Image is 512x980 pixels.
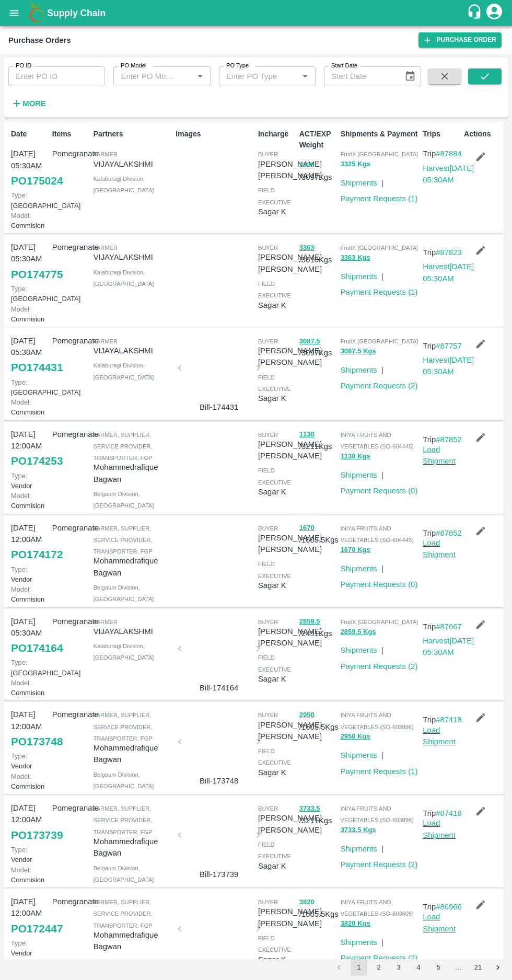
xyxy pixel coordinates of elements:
[341,382,418,390] a: Payment Requests (2)
[341,860,418,869] a: Payment Requests (2)
[423,434,462,445] p: Trip
[341,824,376,836] button: 3733.5 Kgs
[94,712,153,742] span: Farmer, Supplier, Service Provider, Transporter, FGP
[222,70,282,83] input: Enter PO Type
[418,32,502,48] a: Purchase Order
[258,338,278,344] span: buyer
[52,129,89,140] p: Items
[8,95,49,112] button: More
[341,751,377,759] a: Shipments
[11,566,27,573] span: Type:
[11,471,48,491] p: Vendor
[329,959,508,976] nav: pagination navigation
[341,471,377,479] a: Shipments
[341,151,418,157] span: FruitX [GEOGRAPHIC_DATA]
[258,439,322,462] p: [PERSON_NAME] [PERSON_NAME]
[485,2,504,24] div: account of current user
[11,284,48,304] p: [GEOGRAPHIC_DATA]
[11,802,48,826] p: [DATE] 12:00AM
[11,938,48,958] p: Vendor
[11,865,48,885] p: Commision
[341,564,377,573] a: Shipments
[47,6,467,20] a: Supply Chain
[11,584,48,604] p: Commision
[299,335,336,359] p: / 3097 Kgs
[258,561,291,579] span: field executive
[299,616,320,628] button: 2859.5
[299,709,336,733] p: / 1605.5 Kgs
[258,619,278,625] span: buyer
[11,585,31,593] span: Model:
[184,682,254,694] p: Bill-174164
[436,903,462,911] a: #86966
[299,129,336,151] p: ACT/EXP Weight
[299,336,320,348] button: 3087.5
[94,151,118,157] span: Farmer
[258,654,291,672] span: field executive
[341,712,414,730] span: INIYA FRUITS AND VEGETABLES (SO-603996)
[47,8,106,18] b: Supply Chain
[324,66,395,86] input: Start Date
[11,452,63,470] a: PO174253
[11,639,63,658] a: PO174164
[11,305,31,313] span: Model:
[299,803,320,815] button: 3733.5
[423,819,456,839] a: Load Shipment
[52,616,89,627] p: Pomegranate
[436,435,462,444] a: #87852
[423,901,462,913] p: Trip
[11,265,63,284] a: PO174775
[94,251,172,263] p: VIJAYALAKSHMI
[423,129,460,140] p: Trips
[2,1,26,25] button: open drawer
[94,129,172,140] p: Partners
[94,176,154,193] span: Kalaburagi Division , [GEOGRAPHIC_DATA]
[52,802,89,814] p: Pomegranate
[94,619,118,625] span: Farmer
[11,752,27,760] span: Type:
[11,171,63,190] a: PO175024
[193,70,207,83] button: Open
[341,432,414,449] span: INIYA FRUITS AND VEGETABLES (SO-604445)
[11,709,48,732] p: [DATE] 12:00AM
[11,191,27,199] span: Type:
[341,731,370,743] button: 2950 Kgs
[94,555,172,579] p: Mohammedrafique Bagwan
[341,646,377,654] a: Shipments
[423,637,474,656] a: Harvest[DATE] 05:30AM
[331,62,357,70] label: Start Date
[8,33,71,47] div: Purchase Orders
[299,429,336,453] p: / 3211 Kgs
[436,529,462,537] a: #87852
[258,525,278,532] span: buyer
[94,362,154,380] span: Kalaburagi Division , [GEOGRAPHIC_DATA]
[423,164,474,184] a: Harvest[DATE] 05:30AM
[470,959,486,976] button: Go to page 21
[11,398,31,406] span: Model:
[258,345,322,368] p: [PERSON_NAME] [PERSON_NAME]
[11,678,48,698] p: Commision
[464,129,501,140] p: Actions
[423,913,456,932] a: Load Shipment
[11,212,31,220] span: Model:
[176,129,254,140] p: Images
[423,445,456,465] a: Load Shipment
[94,525,153,555] span: Farmer, Supplier, Service Provider, Transporter, FGP
[11,304,48,324] p: Commision
[94,626,172,637] p: VIJAYALAKSHMI
[341,194,418,203] a: Payment Requests (1)
[258,129,295,140] p: Incharge
[258,374,291,392] span: field executive
[341,252,370,264] button: 3363 Kgs
[258,393,295,404] p: Sagar K
[341,626,376,638] button: 2859.5 Kgs
[94,805,153,835] span: Farmer, Supplier, Service Provider, Transporter, FGP
[341,580,418,589] a: Payment Requests (0)
[11,845,48,864] p: Vendor
[94,158,172,170] p: VIJAYALAKSHMI
[94,836,172,859] p: Mohammedrafique Bagwan
[52,709,89,720] p: Pomegranate
[341,179,377,187] a: Shipments
[258,767,295,778] p: Sagar K
[436,342,462,350] a: #87757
